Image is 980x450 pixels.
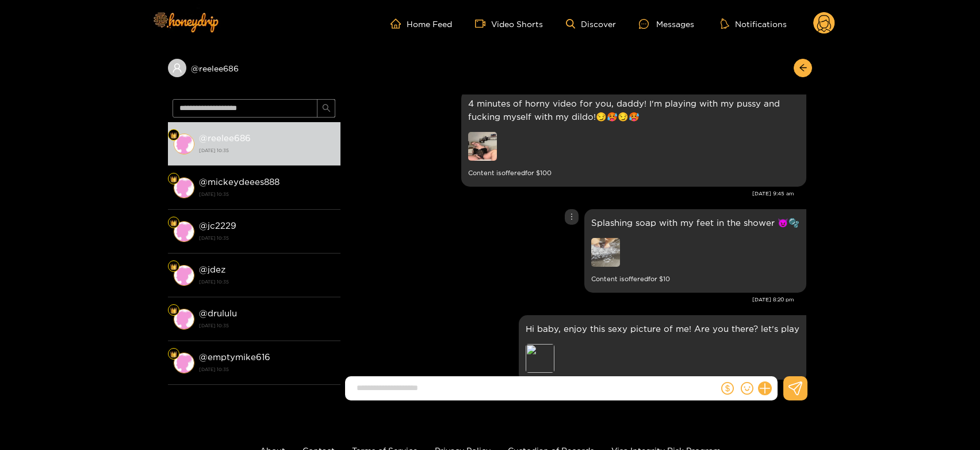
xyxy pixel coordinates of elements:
[346,296,794,304] div: [DATE] 8:20 pm
[174,309,194,330] img: conversation
[591,238,620,267] img: preview
[199,221,236,230] strong: @ jc2229
[199,264,225,274] strong: @ jdez
[584,209,806,293] div: Sep. 26, 8:20 pm
[174,353,194,373] img: conversation
[468,132,497,161] img: preview
[170,263,177,270] img: Fan Level
[174,265,194,286] img: conversation
[199,133,251,143] strong: @ reelee686
[717,18,790,29] button: Notifications
[591,273,799,286] small: Content is offered for $ 10
[174,134,194,154] img: conversation
[317,99,335,118] button: search
[174,177,194,198] img: conversation
[170,132,177,139] img: Fan Level
[170,351,177,358] img: Fan Level
[199,320,335,331] strong: [DATE] 10:35
[170,220,177,226] img: Fan Level
[568,213,576,221] span: more
[475,18,543,29] a: Video Shorts
[199,233,335,243] strong: [DATE] 10:35
[526,322,799,335] p: Hi baby, enjoy this sexy picture of me! Are you there? let's play
[721,382,734,395] span: dollar
[741,382,753,395] span: smile
[346,190,794,198] div: [DATE] 9:45 am
[199,352,270,362] strong: @ emptymike616
[461,90,806,187] div: Sep. 26, 9:45 am
[199,177,280,187] strong: @ mickeydeees888
[199,364,335,375] strong: [DATE] 10:35
[468,167,799,180] small: Content is offered for $ 100
[172,63,182,73] span: user
[199,145,335,156] strong: [DATE] 10:35
[391,18,452,29] a: Home Feed
[170,176,177,183] img: Fan Level
[799,63,807,73] span: arrow-left
[168,59,340,77] div: @reelee686
[199,277,335,287] strong: [DATE] 10:35
[468,97,799,123] p: 4 minutes of horny video for you, daddy! I'm playing with my pussy and fucking myself with my dil...
[719,380,736,397] button: dollar
[566,19,616,29] a: Discover
[639,17,694,31] div: Messages
[391,18,407,29] span: home
[322,104,331,114] span: search
[199,308,237,318] strong: @ drululu
[591,216,799,229] p: Splashing soap with my feet in the shower 😈🫧
[794,59,812,77] button: arrow-left
[174,221,194,242] img: conversation
[475,18,491,29] span: video-camera
[170,307,177,314] img: Fan Level
[199,189,335,199] strong: [DATE] 10:35
[519,315,806,383] div: Sep. 27, 8:02 pm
